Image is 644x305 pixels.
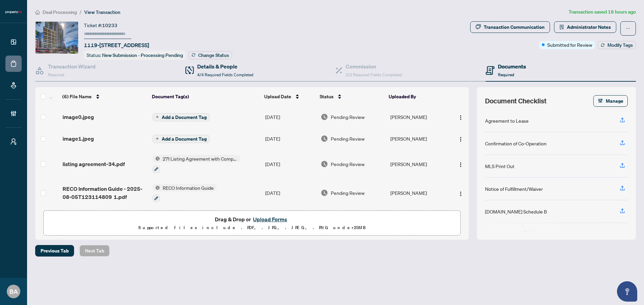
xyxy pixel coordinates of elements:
span: Status [320,93,333,100]
th: Upload Date [261,87,317,106]
div: Agreement to Lease [485,117,529,124]
div: Ticket #: [84,21,117,29]
span: RECO Information Guide - 2025-08-05T123114809 1.pdf [63,185,147,201]
div: MLS Print Out [485,162,514,170]
span: Add a Document Tag [162,115,207,120]
span: Required [48,72,64,77]
div: Status: [84,50,186,60]
h4: Documents [498,62,526,70]
span: image0.jpeg [63,113,94,121]
span: ellipsis [626,26,630,31]
span: RECO Information Guide [160,184,216,191]
img: Logo [458,162,463,167]
span: BA [9,287,18,296]
button: Logo [455,133,466,144]
span: 1119-[STREET_ADDRESS] [84,41,149,49]
span: Drag & Drop or [215,215,289,224]
span: Submitted for Review [547,41,592,48]
button: Administrator Notes [554,21,616,33]
div: [DOMAIN_NAME] Schedule B [485,208,547,215]
img: Document Status [321,160,328,168]
th: Status [317,87,386,106]
td: [PERSON_NAME] [388,179,449,208]
td: [PERSON_NAME] [388,106,449,128]
button: Add a Document Tag [153,135,210,143]
span: plus [156,115,159,119]
span: Pending Review [331,189,365,197]
span: Previous Tab [41,245,69,256]
th: Uploaded By [386,87,447,106]
span: Pending Review [331,135,365,142]
span: Manage [606,96,623,106]
span: 10233 [102,22,117,28]
th: (6) File Name [60,87,149,106]
img: Logo [458,137,463,142]
span: Administrator Notes [567,22,611,33]
span: 2/2 Required Fields Completed [346,72,402,77]
span: plus [156,137,159,140]
td: [DATE] [262,179,318,208]
span: solution [559,25,564,29]
button: Add a Document Tag [153,134,210,143]
button: Status IconRECO Information Guide [153,184,216,202]
button: Open asap [617,281,637,302]
td: [DATE] [262,128,318,149]
button: Manage [593,95,628,107]
span: Pending Review [331,160,365,168]
span: Modify Tags [607,43,633,47]
th: Document Tag(s) [149,87,261,106]
span: 4/4 Required Fields Completed [197,72,253,77]
span: (6) File Name [62,93,92,100]
h4: Details & People [197,62,253,70]
button: Add a Document Tag [153,113,210,121]
div: Transaction Communication [484,22,545,33]
td: [DATE] [262,106,318,128]
button: Modify Tags [598,41,636,49]
div: Notice of Fulfillment/Waiver [485,185,543,192]
div: Confirmation of Co-Operation [485,140,547,147]
button: Next Tab [79,245,110,257]
td: [PERSON_NAME] [388,149,449,179]
img: Status Icon [153,184,160,191]
span: Document Checklist [485,96,547,106]
img: Document Status [321,189,328,197]
img: Status Icon [153,155,160,162]
li: / [79,8,82,16]
p: Supported files include .PDF, .JPG, .JPEG, .PNG under 25 MB [48,224,456,232]
button: Upload Forms [251,215,289,224]
span: home [35,10,40,15]
span: 271 Listing Agreement with Company Schedule A [160,155,240,162]
button: Status Icon271 Listing Agreement with Company Schedule A [153,155,240,173]
td: [PERSON_NAME] [388,128,449,149]
button: Logo [455,187,466,198]
article: Transaction saved 18 hours ago [569,8,636,16]
button: Transaction Communication [470,21,550,33]
span: user-switch [10,138,17,145]
button: Previous Tab [35,245,74,257]
span: Deal Processing [43,9,77,15]
img: Logo [458,191,463,197]
img: Logo [458,115,463,120]
span: Pending Review [331,113,365,121]
img: logo [5,10,22,14]
span: Change Status [198,53,229,58]
h4: Transaction Wizard [48,62,96,70]
span: View Transaction [84,9,120,15]
button: Logo [455,159,466,169]
td: [DATE] [262,149,318,179]
button: Add a Document Tag [153,113,210,121]
span: Add a Document Tag [162,137,207,141]
span: listing agreement-34.pdf [63,160,125,168]
span: image1.jpeg [63,135,94,143]
button: Change Status [188,51,232,59]
span: Drag & Drop orUpload FormsSupported files include .PDF, .JPG, .JPEG, .PNG under25MB [44,211,460,236]
img: Document Status [321,113,328,121]
span: New Submission - Processing Pending [102,52,183,58]
span: Required [498,72,514,77]
button: Logo [455,111,466,122]
span: Upload Date [264,93,291,100]
img: IMG-C12330781_1.jpg [36,22,78,54]
h4: Commission [346,62,402,70]
img: Document Status [321,135,328,142]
